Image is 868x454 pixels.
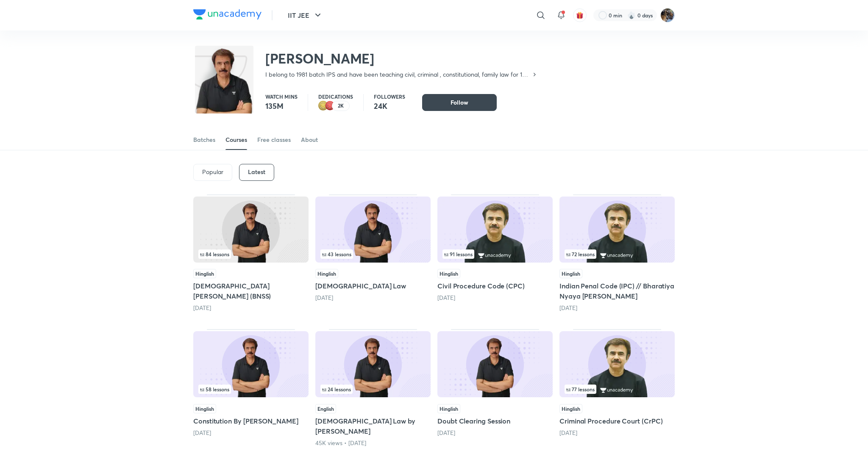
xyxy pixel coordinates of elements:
img: educator badge2 [318,101,328,111]
img: Thumbnail [315,331,431,397]
a: Company Logo [193,9,262,22]
div: 3 months ago [315,293,431,302]
div: infosection [320,385,426,394]
span: Hinglish [437,404,460,413]
div: About [301,136,318,144]
div: infocontainer [565,385,670,394]
span: 43 lessons [322,252,351,257]
div: Constitution By Anil Khanna [193,329,309,447]
a: Courses [225,130,247,150]
div: Civil Procedure Code (CPC) [437,194,553,312]
a: Batches [193,130,215,150]
div: infocontainer [320,249,426,259]
span: Hinglish [315,269,338,278]
div: 45K views • 10 months ago [315,439,431,447]
a: Free classes [257,130,291,150]
div: infocontainer [198,249,303,259]
p: Watch mins [265,94,298,99]
div: left [320,249,426,259]
div: 1 year ago [559,429,675,437]
h5: Criminal Procedure Court (CrPC) [559,416,675,426]
div: Free classes [257,136,291,144]
div: 3 months ago [193,304,309,312]
img: class [195,47,253,143]
button: avatar [573,8,587,22]
span: 58 lessons [200,387,229,392]
span: 84 lessons [200,252,229,257]
div: Muslim Law by Anil Khanna [315,329,431,447]
div: infosection [320,249,426,259]
div: infosection [565,249,670,259]
div: left [198,249,303,259]
span: 91 lessons [444,252,473,257]
div: 1 year ago [437,429,553,437]
img: streak [627,11,636,19]
img: Chayan Mehta [660,8,675,22]
h5: [DEMOGRAPHIC_DATA][PERSON_NAME] (BNSS) [193,281,309,301]
div: Doubt Clearing Session [437,329,553,447]
iframe: Help widget launcher [793,421,859,445]
div: infocontainer [198,385,303,394]
p: I belong to 1981 batch IPS and have been teaching civil, criminal , constitutional, family law fo... [265,70,531,79]
div: left [198,385,303,394]
span: English [315,404,336,413]
h5: [DEMOGRAPHIC_DATA] Law [315,281,431,291]
div: Hindu Law [315,194,431,312]
img: Thumbnail [437,197,553,263]
h6: Latest [248,169,265,175]
span: 77 lessons [566,387,595,392]
div: left [442,249,548,259]
div: 8 months ago [437,293,553,302]
div: infocontainer [442,249,548,259]
p: Followers [374,94,405,99]
span: Hinglish [437,269,460,278]
div: left [565,385,670,394]
div: Bharatiya Nagarik Suraksha Sanhita (BNSS) [193,194,309,312]
div: infocontainer [320,385,426,394]
div: Indian Penal Code (IPC) // Bharatiya Nyaya Sanhita [559,194,675,312]
span: Hinglish [193,404,216,413]
img: Thumbnail [437,331,553,397]
div: Courses [225,136,247,144]
div: infosection [442,249,548,259]
img: Thumbnail [315,197,431,263]
h5: Civil Procedure Code (CPC) [437,281,553,291]
h5: [DEMOGRAPHIC_DATA] Law by [PERSON_NAME] [315,416,431,436]
p: 2K [338,103,344,109]
div: left [320,385,426,394]
div: infosection [198,385,303,394]
div: left [565,249,670,259]
img: avatar [576,11,584,19]
button: IIT JEE [283,7,328,24]
img: Company Logo [193,9,262,19]
span: Follow [451,98,468,107]
div: Criminal Procedure Court (CrPC) [559,329,675,447]
div: infosection [565,385,670,394]
h5: Constitution By [PERSON_NAME] [193,416,309,426]
button: Follow [422,94,497,111]
p: Dedications [318,94,353,99]
h5: Indian Penal Code (IPC) // Bharatiya Nyaya [PERSON_NAME] [559,281,675,301]
div: 8 months ago [559,304,675,312]
img: educator badge1 [325,101,335,111]
div: 8 months ago [193,429,309,437]
a: About [301,130,318,150]
p: Popular [202,169,223,175]
img: Thumbnail [193,331,309,397]
p: 24K [374,101,405,111]
span: Hinglish [193,269,216,278]
div: infocontainer [565,249,670,259]
img: Thumbnail [193,197,309,263]
h5: Doubt Clearing Session [437,416,553,426]
span: Hinglish [559,404,582,413]
div: Batches [193,136,215,144]
span: Hinglish [559,269,582,278]
span: 24 lessons [322,387,351,392]
div: infosection [198,249,303,259]
p: 135M [265,101,298,111]
img: Thumbnail [559,197,675,263]
span: 72 lessons [566,252,595,257]
img: Thumbnail [559,331,675,397]
h2: [PERSON_NAME] [265,50,538,67]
